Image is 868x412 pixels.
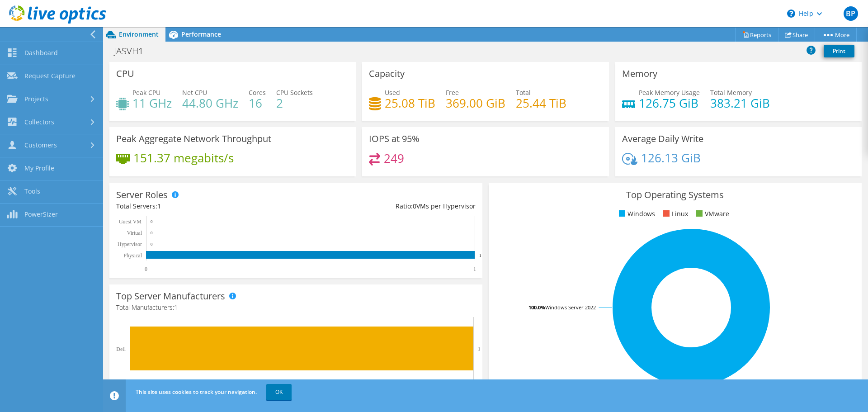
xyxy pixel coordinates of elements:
a: More [815,28,857,42]
text: Virtual [127,230,142,236]
svg: \n [787,9,795,18]
tspan: 100.0% [528,304,545,311]
text: 1 [478,346,481,351]
span: 0 [413,202,416,210]
span: Free [446,88,459,97]
a: OK [266,384,292,400]
h4: 369.00 GiB [446,98,505,108]
h3: Top Server Manufacturers [116,291,225,301]
h4: 126.13 GiB [641,153,701,163]
text: 1 [473,266,476,272]
span: BP [844,6,858,21]
li: VMware [694,209,729,219]
span: This site uses cookies to track your navigation. [136,388,257,396]
h1: JASVH1 [110,46,157,56]
li: Windows [617,209,655,219]
h4: 25.44 TiB [516,98,566,108]
text: Hypervisor [118,241,142,247]
h4: 383.21 GiB [710,98,770,108]
text: 1 [479,253,481,258]
div: Total Servers: [116,201,296,211]
span: Total Memory [710,88,752,97]
li: Linux [661,209,688,219]
a: Reports [735,28,778,42]
h3: CPU [116,69,134,79]
span: 1 [157,202,161,210]
span: Cores [249,88,266,97]
h4: Total Manufacturers: [116,303,476,313]
span: 1 [174,303,178,312]
h3: Peak Aggregate Network Throughput [116,134,271,144]
span: Peak CPU [132,88,160,97]
h4: 2 [276,98,313,108]
div: Ratio: VMs per Hypervisor [296,201,475,211]
text: 0 [151,242,153,246]
h3: Capacity [369,69,405,79]
h4: 249 [384,153,404,163]
h4: 25.08 TiB [385,98,435,108]
h3: Top Operating Systems [495,190,855,200]
a: Print [824,45,854,57]
text: Guest VM [119,218,142,225]
tspan: Windows Server 2022 [545,304,596,311]
h4: 151.37 megabits/s [133,153,234,163]
span: Net CPU [182,88,207,97]
text: Dell [116,346,126,352]
text: Physical [123,252,142,259]
h4: 11 GHz [132,98,172,108]
span: Total [516,88,531,97]
a: Share [778,28,815,42]
h4: 126.75 GiB [639,98,700,108]
text: 0 [151,219,153,224]
span: Used [385,88,400,97]
h3: Memory [622,69,657,79]
h3: Average Daily Write [622,134,703,144]
text: 0 [151,231,153,235]
span: Performance [181,30,221,38]
span: Peak Memory Usage [639,88,700,97]
h3: IOPS at 95% [369,134,420,144]
span: Environment [119,30,159,38]
text: 0 [145,266,147,272]
h4: 16 [249,98,266,108]
span: CPU Sockets [276,88,313,97]
h4: 44.80 GHz [182,98,238,108]
h3: Server Roles [116,190,168,200]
